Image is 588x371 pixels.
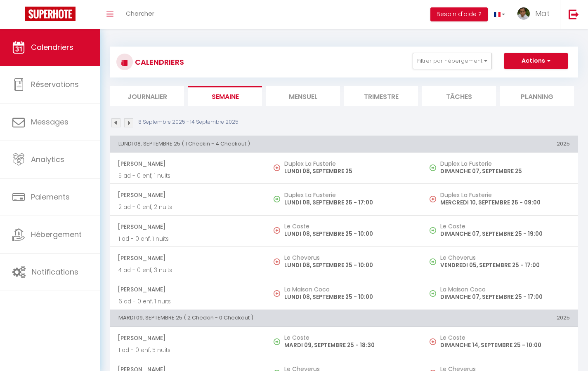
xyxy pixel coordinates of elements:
[118,171,258,180] p: 5 ad - 0 enf, 1 nuits
[284,198,414,207] p: LUNDI 08, SEPTEMBRE 25 - 17:00
[430,258,436,265] img: NO IMAGE
[284,286,414,293] h5: La Maison Coco
[284,254,414,261] h5: Le Cheverus
[430,164,436,171] img: NO IMAGE
[344,86,418,106] li: Trimestre
[126,9,154,18] span: Chercher
[413,53,492,69] button: Filtrer par hébergement
[25,7,76,21] img: Super Booking
[422,310,578,326] th: 2025
[440,261,570,270] p: VENDREDI 05, SEPTEMBRE 25 - 17:00
[440,198,570,207] p: MERCREDI 10, SEPTEMBRE 25 - 09:00
[440,254,570,261] h5: Le Cheverus
[535,8,550,19] span: Mat
[430,7,488,21] button: Besoin d'aide ?
[138,118,239,126] p: 8 Septembre 2025 - 14 Septembre 2025
[284,167,414,176] p: LUNDI 08, SEPTEMBRE 25
[440,341,570,350] p: DIMANCHE 14, SEPTEMBRE 25 - 10:00
[7,3,31,28] button: Ouvrir le widget de chat LiveChat
[284,160,414,167] h5: Duplex La Fusterie
[118,266,258,275] p: 4 ad - 0 enf, 3 nuits
[274,290,280,297] img: NO IMAGE
[188,86,262,106] li: Semaine
[110,86,184,106] li: Journalier
[274,227,280,234] img: NO IMAGE
[517,7,530,20] img: ...
[133,53,184,71] h3: CALENDRIERS
[500,86,574,106] li: Planning
[284,341,414,350] p: MARDI 09, SEPTEMBRE 25 - 18:30
[422,86,496,106] li: Tâches
[440,334,570,341] h5: Le Coste
[284,293,414,301] p: LUNDI 08, SEPTEMBRE 25 - 10:00
[440,230,570,238] p: DIMANCHE 07, SEPTEMBRE 25 - 19:00
[31,229,82,240] span: Hébergement
[430,290,436,297] img: NO IMAGE
[440,286,570,293] h5: La Maison Coco
[284,261,414,270] p: LUNDI 08, SEPTEMBRE 25 - 10:00
[284,192,414,198] h5: Duplex La Fusterie
[266,86,340,106] li: Mensuel
[440,223,570,230] h5: Le Coste
[569,9,579,19] img: logout
[440,192,570,198] h5: Duplex La Fusterie
[118,282,258,297] span: [PERSON_NAME]
[118,203,258,211] p: 2 ad - 0 enf, 2 nuits
[440,293,570,301] p: DIMANCHE 07, SEPTEMBRE 25 - 17:00
[274,164,280,171] img: NO IMAGE
[430,196,436,202] img: NO IMAGE
[31,117,68,127] span: Messages
[284,334,414,341] h5: Le Coste
[31,79,79,89] span: Réservations
[284,223,414,230] h5: Le Coste
[118,219,258,235] span: [PERSON_NAME]
[31,154,64,164] span: Analytics
[118,330,258,346] span: [PERSON_NAME]
[110,136,422,152] th: LUNDI 08, SEPTEMBRE 25 ( 1 Checkin - 4 Checkout )
[31,192,70,202] span: Paiements
[118,156,258,171] span: [PERSON_NAME]
[274,258,280,265] img: NO IMAGE
[118,187,258,203] span: [PERSON_NAME]
[284,230,414,238] p: LUNDI 08, SEPTEMBRE 25 - 10:00
[32,267,78,277] span: Notifications
[110,310,422,326] th: MARDI 09, SEPTEMBRE 25 ( 2 Checkin - 0 Checkout )
[422,136,578,152] th: 2025
[118,346,258,355] p: 1 ad - 0 enf, 5 nuits
[31,42,73,52] span: Calendriers
[430,227,436,234] img: NO IMAGE
[118,235,258,243] p: 1 ad - 0 enf, 1 nuits
[504,53,568,69] button: Actions
[440,160,570,167] h5: Duplex La Fusterie
[440,167,570,176] p: DIMANCHE 07, SEPTEMBRE 25
[118,297,258,306] p: 6 ad - 0 enf, 1 nuits
[430,338,436,345] img: NO IMAGE
[118,250,258,266] span: [PERSON_NAME]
